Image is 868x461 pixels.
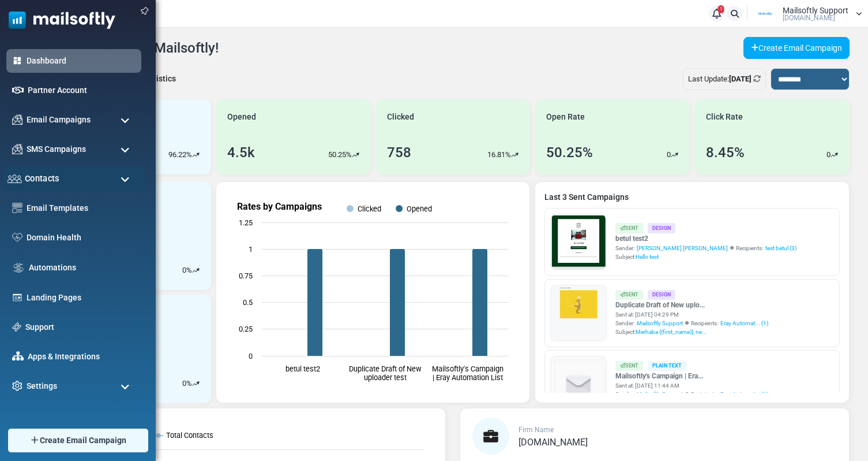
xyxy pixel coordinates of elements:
[168,149,192,161] p: 96.22%
[743,37,850,59] a: Create Email Campaign
[61,6,337,17] p: Merhaba {(first_name)}
[249,245,253,254] text: 1
[648,223,675,233] div: Design
[706,142,745,163] div: 8.45%
[249,352,253,360] text: 0
[27,114,91,126] span: Email Campaigns
[615,371,768,381] a: Mailsoftly's Campaign | Era...
[328,149,352,161] p: 50.25%
[637,390,683,399] span: Mailsoftly Support
[615,233,796,244] a: betul test2
[226,191,520,393] svg: Rates by Campaigns
[28,84,136,96] a: Partner Account
[28,351,136,363] a: Apps & Integrations
[12,381,22,391] img: settings-icon.svg
[25,172,59,185] span: Contacts
[182,265,186,276] p: 0
[40,434,126,447] span: Create Email Campaign
[27,292,136,304] a: Landing Pages
[166,431,213,440] text: Total Contacts
[348,365,421,382] text: Duplicate Draft of New uploader test
[487,149,511,161] p: 16.81%
[27,55,136,67] a: Dashboard
[152,235,247,244] strong: Shop Now and Save Big!
[615,328,768,336] div: Subject:
[407,205,432,213] text: Opened
[227,142,255,163] div: 4.5k
[615,390,768,399] div: Sender: Recipients:
[636,329,707,335] span: Merhaba {(first_name)}, ne...
[431,365,503,382] text: Mailsoftly's Campaign | Eray Automation List
[27,380,57,392] span: Settings
[826,149,831,161] p: 0
[29,262,136,274] a: Automations
[720,390,768,399] a: Eray Automat... (1)
[615,244,796,252] div: Sender: Recipients:
[12,292,22,303] img: landing_pages.svg
[61,303,337,314] p: Lorem ipsum dolor sit amet, consectetur adipiscing elit, sed do eiusmod tempor incididunt
[239,325,253,333] text: 0.25
[765,244,796,252] a: test betul (3)
[182,378,186,389] p: 0
[615,300,768,310] a: Duplicate Draft of New uplo...
[683,68,766,90] div: Last Update:
[544,191,840,203] a: Last 3 Sent Campaigns
[648,290,675,300] div: Design
[12,55,22,66] img: dashboard-icon-active.svg
[751,5,780,23] img: User Logo
[237,201,322,212] text: Rates by Campaigns
[285,365,320,373] text: betul test2
[783,6,848,14] span: Mailsoftly Support
[182,378,200,389] div: %
[7,174,22,183] img: contacts-icon.svg
[637,319,683,328] span: Mailsoftly Support
[12,233,22,242] img: domain-health-icon.svg
[25,321,136,333] a: Support
[552,358,606,411] img: empty-draft-icon2.svg
[783,14,835,21] span: [DOMAIN_NAME]
[667,149,671,161] p: 0
[729,75,751,83] b: [DATE]
[12,114,22,125] img: campaigns-icon.png
[358,205,381,213] text: Clicked
[12,144,22,154] img: campaigns-icon.png
[140,229,258,251] a: Shop Now and Save Big!
[615,361,643,371] div: Sent
[720,319,768,328] a: Eray Automat... (1)
[546,111,585,123] span: Open Rate
[518,437,588,448] span: [DOMAIN_NAME]
[12,322,21,332] img: support-icon.svg
[615,381,768,390] div: Sent at: [DATE] 11:44 AM
[239,218,253,227] text: 1.25
[243,298,253,307] text: 0.5
[387,111,414,123] span: Clicked
[27,202,136,214] a: Email Templates
[615,319,768,328] div: Sender: Recipients:
[227,111,256,123] span: Opened
[718,5,724,13] span: 1
[518,426,554,434] span: Firm Name
[753,75,761,83] a: Refresh Stats
[52,200,346,218] h1: Test {(email)}
[615,223,643,233] div: Sent
[615,290,643,300] div: Sent
[12,261,25,274] img: workflow.svg
[546,142,593,163] div: 50.25%
[27,232,136,244] a: Domain Health
[615,310,768,319] div: Sent at: [DATE] 04:29 PM
[709,6,724,21] a: 1
[751,5,862,23] a: User Logo Mailsoftly Support [DOMAIN_NAME]
[706,111,743,123] span: Click Rate
[615,252,796,261] div: Subject:
[12,203,22,213] img: email-templates-icon.svg
[182,265,200,276] div: %
[177,273,221,283] strong: Follow Us
[637,244,728,252] span: [PERSON_NAME] [PERSON_NAME]
[648,361,686,371] div: Plain Text
[239,272,253,280] text: 0.75
[27,143,86,155] span: SMS Campaigns
[387,142,411,163] div: 758
[518,438,588,447] a: [DOMAIN_NAME]
[636,254,659,260] span: Hello test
